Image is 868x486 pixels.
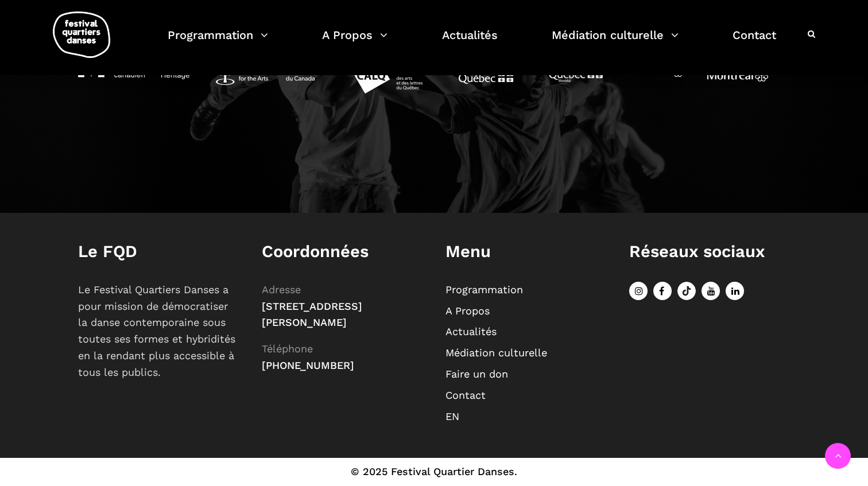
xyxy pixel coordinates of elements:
div: © 2025 Festival Quartier Danses. [67,464,801,480]
a: Médiation culturelle [552,25,679,59]
img: logo-fqd-med [53,11,110,58]
span: Adresse [262,283,301,296]
h1: Coordonnées [262,242,423,262]
span: Téléphone [262,343,313,355]
h1: Réseaux sociaux [629,242,790,262]
img: CALQ [351,64,423,94]
a: Actualités [445,325,497,337]
a: Contact [445,389,486,401]
h1: Menu [445,242,606,262]
h1: Le FQD [78,242,239,262]
span: [STREET_ADDRESS][PERSON_NAME] [262,300,362,329]
a: A Propos [445,305,490,317]
a: EN [445,410,459,422]
a: Contact [733,25,776,59]
a: Actualités [442,25,498,59]
a: Médiation culturelle [445,347,547,359]
a: A Propos [322,25,387,59]
span: [PHONE_NUMBER] [262,359,354,371]
a: Programmation [168,25,268,59]
a: Faire un don [445,368,508,380]
p: Le Festival Quartiers Danses a pour mission de démocratiser la danse contemporaine sous toutes se... [78,282,239,381]
a: Programmation [445,283,523,296]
